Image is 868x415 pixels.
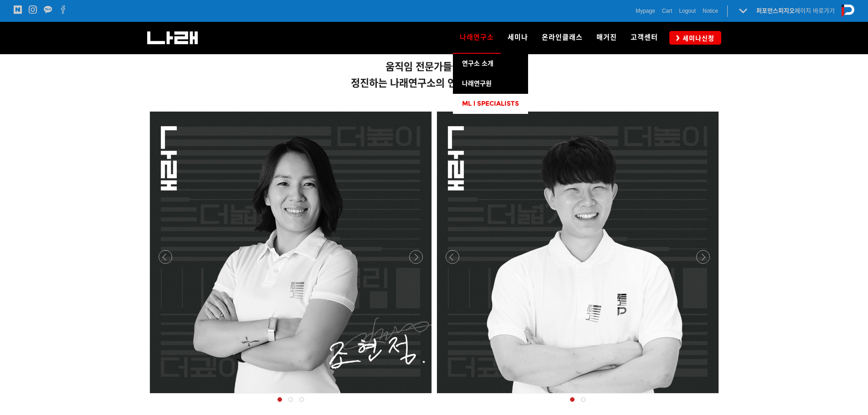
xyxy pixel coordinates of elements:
[460,30,494,45] span: 나래연구소
[453,74,528,94] a: 나래연구원
[462,60,493,67] span: 연구소 소개
[662,6,673,15] a: Cart
[542,33,583,41] span: 온라인클래스
[679,6,696,15] a: Logout
[756,7,835,14] a: 퍼포먼스피지오페이지 바로가기
[462,80,492,87] span: 나래연구원
[636,6,655,15] a: Mypage
[669,31,721,44] a: 세미나신청
[351,77,517,89] span: 정진하는 나래연구소의 연구원들 입니다.
[631,33,658,41] span: 고객센터
[453,22,501,54] a: 나래연구소
[703,6,718,15] a: Notice
[508,33,528,41] span: 세미나
[756,7,795,14] strong: 퍼포먼스피지오
[462,100,519,108] span: ML l SPECIALISTS
[624,22,665,54] a: 고객센터
[680,34,714,43] span: 세미나신청
[596,33,617,41] span: 매거진
[501,22,535,54] a: 세미나
[453,54,528,74] a: 연구소 소개
[453,94,528,114] a: ML l SPECIALISTS
[385,61,482,72] span: 움직임 전문가들을 위해
[535,22,590,54] a: 온라인클래스
[590,22,624,54] a: 매거진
